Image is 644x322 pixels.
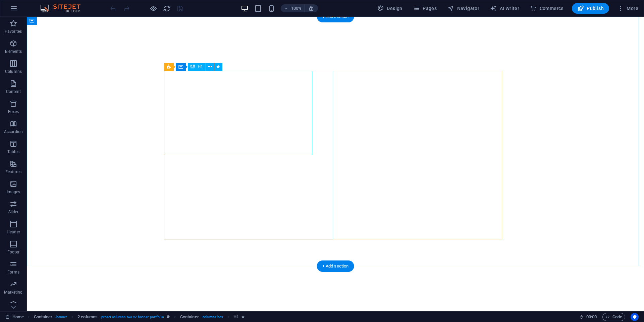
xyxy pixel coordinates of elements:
[7,229,20,235] p: Header
[7,249,19,255] p: Footer
[377,5,402,12] span: Design
[447,5,479,12] span: Navigator
[411,3,439,14] button: Pages
[375,3,405,14] button: Design
[7,270,19,275] p: Forms
[605,313,622,321] span: Code
[198,65,203,69] span: H1
[8,109,19,114] p: Boxes
[8,209,19,215] p: Slider
[7,149,19,154] p: Tables
[5,169,21,175] p: Features
[631,313,639,321] button: Usercentrics
[5,69,22,74] p: Columns
[5,313,24,321] a: Click to cancel selection. Double-click to open Pages
[291,4,302,12] h6: 100%
[317,11,354,22] div: + Add section
[317,260,354,272] div: + Add section
[586,313,597,321] span: 00 00
[233,313,239,321] span: Click to select. Double-click to edit
[55,313,67,321] span: . banner
[572,3,609,14] button: Publish
[487,3,522,14] button: AI Writer
[579,313,597,321] h6: Session time
[4,129,23,134] p: Accordion
[163,5,171,12] i: Reload page
[180,313,199,321] span: Click to select. Double-click to edit
[77,313,98,321] span: Click to select. Double-click to edit
[445,3,482,14] button: Navigator
[167,315,170,319] i: This element is a customizable preset
[602,313,625,321] button: Code
[577,5,604,12] span: Publish
[375,3,405,14] div: Design (Ctrl+Alt+Y)
[281,4,305,12] button: 100%
[241,315,245,319] i: Element contains an animation
[614,3,641,14] button: More
[34,313,53,321] span: Click to select. Double-click to edit
[308,5,314,11] i: On resize automatically adjust zoom level to fit chosen device.
[34,313,245,321] nav: breadcrumb
[202,313,223,321] span: . columns-box
[591,314,592,319] span: :
[413,5,437,12] span: Pages
[527,3,567,14] button: Commerce
[100,313,164,321] span: . preset-columns-two-v2-banner-portfolio
[5,29,22,34] p: Favorites
[39,4,89,12] img: Editor Logo
[7,189,20,195] p: Images
[530,5,564,12] span: Commerce
[490,5,519,12] span: AI Writer
[5,49,22,54] p: Elements
[163,4,171,12] button: reload
[4,290,22,295] p: Marketing
[149,4,157,12] button: Click here to leave preview mode and continue editing
[6,89,21,94] p: Content
[617,5,638,12] span: More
